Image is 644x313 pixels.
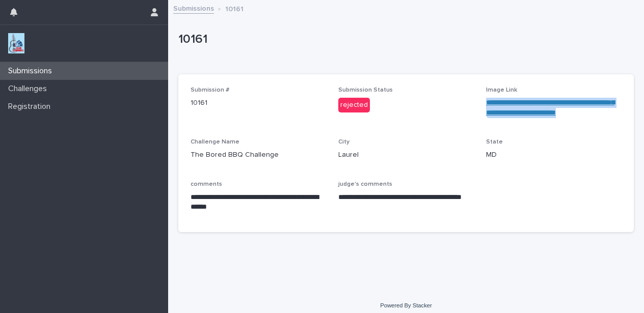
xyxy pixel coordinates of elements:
p: Registration [4,102,59,111]
p: Laurel [338,150,474,160]
span: Image Link [486,87,517,93]
p: 10161 [178,32,630,47]
p: Challenges [4,84,55,94]
p: Submissions [4,66,60,76]
p: MD [486,150,622,160]
span: Challenge Name [191,139,239,145]
p: 10161 [191,98,326,108]
span: Submission Status [338,87,393,93]
span: State [486,139,503,145]
p: 10161 [225,3,244,14]
p: The Bored BBQ Challenge [191,150,326,160]
div: rejected [338,98,370,112]
span: comments [191,181,222,187]
a: Submissions [173,2,214,14]
span: judge's comments [338,181,392,187]
a: Powered By Stacker [380,302,432,308]
img: jxsLJbdS1eYBI7rVAS4p [8,33,24,53]
span: Submission # [191,87,229,93]
span: City [338,139,350,145]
